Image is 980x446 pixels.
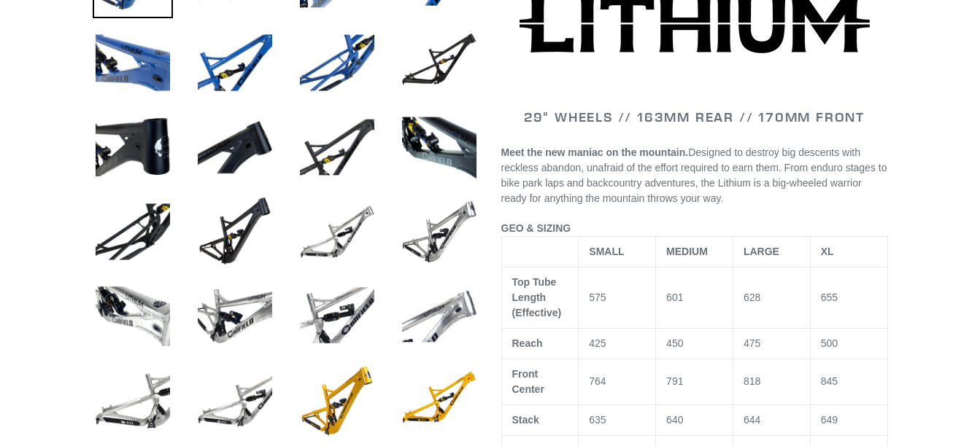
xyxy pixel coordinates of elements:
img: Load image into Gallery viewer, LITHIUM - Frameset [399,192,479,272]
td: 644 [733,404,810,435]
img: Load image into Gallery viewer, LITHIUM - Frameset [93,276,173,356]
span: Front Center [512,368,544,395]
span: From enduro stages to bike park laps and backcountry adventures, the Lithium is a big-wheeled war... [501,162,887,204]
img: Load image into Gallery viewer, LITHIUM - Frameset [93,361,173,441]
img: Load image into Gallery viewer, LITHIUM - Frameset [195,23,275,103]
img: Load image into Gallery viewer, LITHIUM - Frameset [297,107,377,187]
img: Load image into Gallery viewer, LITHIUM - Frameset [93,107,173,187]
td: 500 [810,328,887,359]
td: 791 [656,359,733,404]
img: Load image into Gallery viewer, LITHIUM - Frameset [297,361,377,441]
span: Top Tube Length (Effective) [512,276,562,318]
td: 475 [733,328,810,359]
td: 601 [656,267,733,328]
td: 628 [733,267,810,328]
img: Load image into Gallery viewer, LITHIUM - Frameset [297,276,377,356]
b: Meet the new maniac on the mountain. [501,146,689,158]
img: Load image into Gallery viewer, LITHIUM - Frameset [195,276,275,356]
td: 655 [810,267,887,328]
img: Load image into Gallery viewer, LITHIUM - Frameset [297,192,377,272]
span: GEO & SIZING [501,222,571,234]
span: SMALL [589,246,624,257]
img: Load image into Gallery viewer, LITHIUM - Frameset [93,23,173,103]
td: 635 [579,404,656,435]
img: Load image into Gallery viewer, LITHIUM - Frameset [195,192,275,272]
span: . [720,192,723,204]
span: Stack [512,414,539,426]
td: 425 [579,328,656,359]
td: 845 [810,359,887,404]
td: 818 [733,359,810,404]
img: Load image into Gallery viewer, LITHIUM - Frameset [93,192,173,272]
img: Load image into Gallery viewer, LITHIUM - Frameset [399,276,479,356]
td: 764 [579,359,656,404]
span: Designed to destroy big descents with reckless abandon, unafraid of the effort required to earn t... [501,146,887,204]
span: Reach [512,337,543,349]
img: Load image into Gallery viewer, LITHIUM - Frameset [297,23,377,103]
td: 640 [656,404,733,435]
img: Load image into Gallery viewer, LITHIUM - Frameset [399,23,479,103]
td: 450 [656,328,733,359]
img: Load image into Gallery viewer, LITHIUM - Frameset [195,107,275,187]
td: 649 [810,404,887,435]
img: Load image into Gallery viewer, LITHIUM - Frameset [195,361,275,441]
span: LARGE [744,246,779,257]
td: 575 [579,267,656,328]
img: Load image into Gallery viewer, LITHIUM - Frameset [399,361,479,441]
span: XL [821,246,834,257]
span: 29" WHEELS // 163mm REAR // 170mm FRONT [524,109,865,125]
img: Load image into Gallery viewer, LITHIUM - Frameset [399,107,479,187]
span: MEDIUM [666,246,708,257]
